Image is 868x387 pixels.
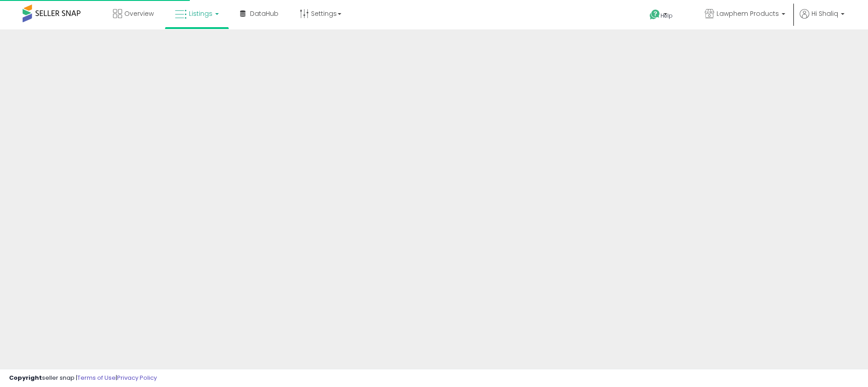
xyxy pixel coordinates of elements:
span: Lawphem Products [717,9,779,18]
span: Help [660,12,673,19]
div: seller snap | | [9,374,157,382]
strong: Copyright [9,373,42,382]
a: Help [642,2,690,29]
i: Get Help [649,9,660,20]
a: Hi Shaliq [800,9,844,29]
span: DataHub [250,9,278,18]
a: Privacy Policy [117,373,157,382]
a: Terms of Use [77,373,116,382]
span: Listings [189,9,212,18]
span: Overview [124,9,154,18]
span: Hi Shaliq [811,9,838,18]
